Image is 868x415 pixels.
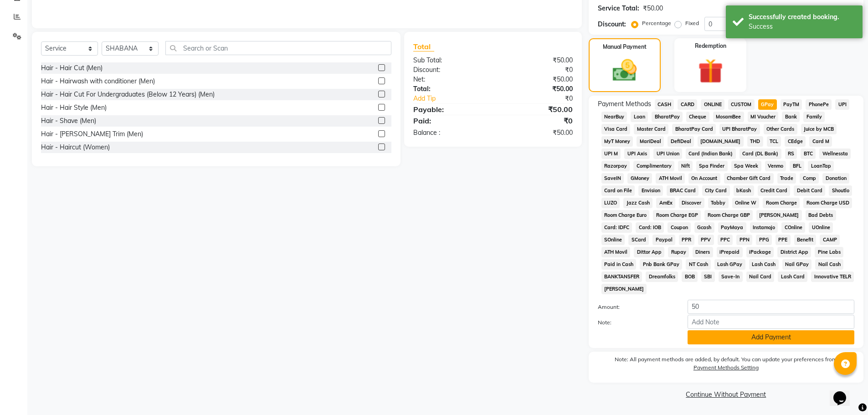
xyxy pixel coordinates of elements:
[679,235,694,245] span: PPR
[686,259,711,270] span: NT Cash
[708,198,729,208] span: Tabby
[601,210,650,220] span: Room Charge Euro
[785,136,806,147] span: CEdge
[406,94,507,103] a: Add Tip
[749,12,856,22] div: Successfully created booking.
[508,94,580,103] div: ₹0
[601,173,624,184] span: SaveIN
[493,84,580,94] div: ₹50.00
[640,259,682,270] span: Pnb Bank GPay
[591,318,681,327] label: Note:
[601,198,620,208] span: LUZO
[698,235,714,245] span: PPV
[704,210,753,220] span: Room Charge GBP
[686,112,709,122] span: Cheque
[746,247,774,257] span: iPackage
[717,247,743,257] span: iPrepaid
[627,173,652,184] span: GMoney
[803,198,852,208] span: Room Charge USD
[693,247,713,257] span: Diners
[790,161,804,171] span: BFL
[601,284,647,294] span: [PERSON_NAME]
[668,247,689,257] span: Rupay
[652,235,675,245] span: Paypal
[679,198,704,208] span: Discover
[782,112,800,122] span: Bank
[598,99,651,109] span: Payment Methods
[701,272,715,282] span: SBI
[686,149,736,159] span: Card (Indian Bank)
[41,77,155,86] div: Hair - Hairwash with conditioner (Men)
[820,235,840,245] span: CAMP
[835,99,849,110] span: UPI
[667,185,699,196] span: BRAC Card
[696,161,728,171] span: Spa Finder
[624,149,650,159] span: UPI Axis
[693,364,759,372] label: Payment Methods Setting
[750,222,778,233] span: Instamojo
[694,222,714,233] span: Gcash
[746,272,775,282] span: Nail Card
[688,173,720,184] span: On Account
[634,124,668,134] span: Master Card
[688,330,854,344] button: Add Payment
[601,112,627,122] span: NearBuy
[806,99,832,110] span: PhonePe
[493,65,580,75] div: ₹0
[803,112,825,122] span: Family
[785,149,797,159] span: RS
[656,198,675,208] span: AmEx
[493,128,580,138] div: ₹50.00
[652,112,683,122] span: BharatPay
[601,247,631,257] span: ATH Movil
[815,259,843,270] span: Nail Cash
[631,112,648,122] span: Loan
[493,104,580,115] div: ₹50.00
[623,198,652,208] span: Jazz Cash
[406,56,493,65] div: Sub Total:
[702,185,730,196] span: City Card
[747,136,763,147] span: THD
[605,56,644,84] img: _cash.svg
[819,149,851,159] span: Wellnessta
[731,161,761,171] span: Spa Week
[655,99,674,110] span: CASH
[493,56,580,65] div: ₹50.00
[811,272,854,282] span: Innovative TELR
[777,247,811,257] span: District App
[781,222,805,233] span: COnline
[672,124,716,134] span: BharatPay Card
[656,173,685,184] span: ATH Movil
[41,63,103,73] div: Hair - Hair Cut (Men)
[800,173,819,184] span: Comp
[777,173,796,184] span: Trade
[493,75,580,84] div: ₹50.00
[756,235,772,245] span: PPG
[764,124,797,134] span: Other Cards
[637,136,664,147] span: MariDeal
[643,4,663,13] div: ₹50.00
[809,222,833,233] span: UOnline
[406,115,493,126] div: Paid:
[413,42,434,51] span: Total
[685,19,699,27] label: Fixed
[781,99,802,110] span: PayTM
[601,272,642,282] span: BANKTANSFER
[740,149,781,159] span: Card (DL Bank)
[829,185,852,196] span: Shoutlo
[688,300,854,314] input: Amount
[165,41,391,55] input: Search or Scan
[794,185,825,196] span: Debit Card
[601,161,630,171] span: Razorpay
[749,22,856,31] div: Success
[41,103,107,113] div: Hair - Hair Style (Men)
[628,235,649,245] span: SCard
[758,185,791,196] span: Credit Card
[794,235,817,245] span: Benefit
[601,259,637,270] span: Paid in Cash
[728,99,755,110] span: CUSTOM
[756,210,802,220] span: [PERSON_NAME]
[601,149,621,159] span: UPI M
[406,75,493,84] div: Net:
[748,112,779,122] span: MI Voucher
